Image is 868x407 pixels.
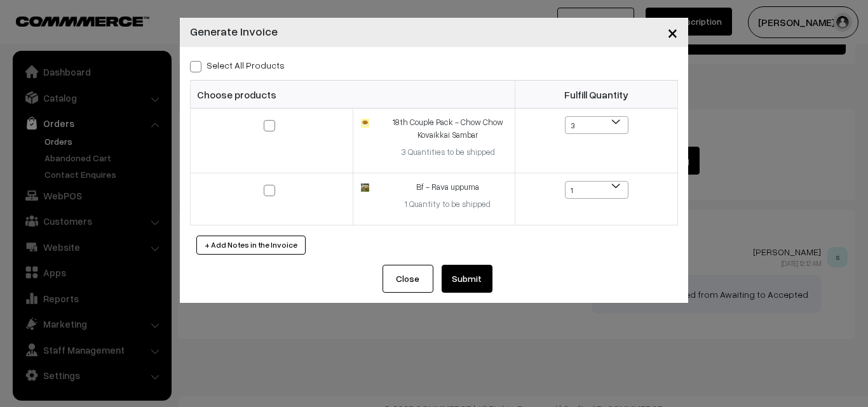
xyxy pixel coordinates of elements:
span: 3 [566,117,628,135]
img: 17452215794626uppuma.jpg [361,183,369,192]
div: 3 Quantities to be shipped [388,146,507,159]
th: Choose products [191,81,515,109]
span: 1 [565,181,628,199]
div: Bf - Rava uppuma [388,181,507,194]
button: Close [383,265,433,293]
th: Fulfill Quantity [515,81,678,109]
h4: Generate Invoice [190,23,278,40]
div: 18th Couple Pack - Chow Chow Kovaikkai Sambar [388,116,507,141]
div: 1 Quantity to be shipped [388,198,507,211]
span: 1 [566,182,628,199]
label: Select all Products [190,58,285,72]
img: 17327208005011Sambar.jpg [361,119,369,127]
span: 3 [565,116,628,134]
button: Submit [442,265,492,293]
button: Close [657,13,688,52]
span: × [667,20,678,44]
button: + Add Notes in the Invoice [196,236,306,255]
